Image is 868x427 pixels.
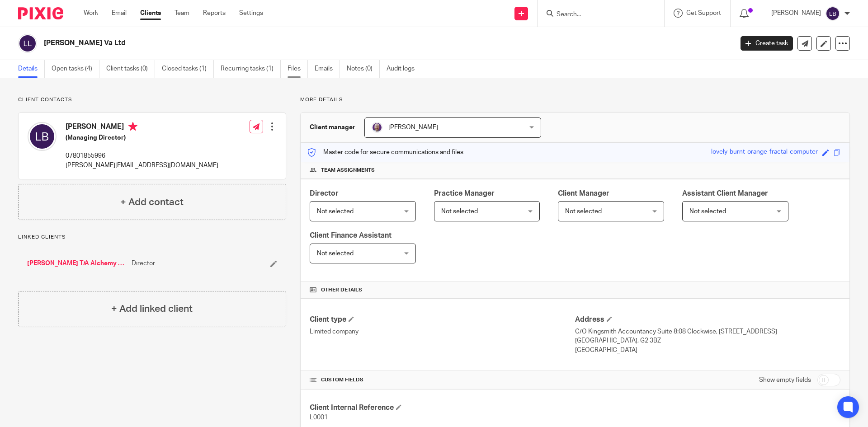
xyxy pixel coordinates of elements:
a: Audit logs [387,60,421,78]
p: 07801855996 [66,151,218,160]
p: Master code for secure communications and files [307,148,463,157]
span: Not selected [317,208,354,215]
span: Get Support [686,10,721,16]
input: Search [556,11,637,19]
img: svg%3E [18,34,37,53]
p: [PERSON_NAME][EMAIL_ADDRESS][DOMAIN_NAME] [66,161,218,170]
h5: (Managing Director) [66,133,218,142]
h4: Address [575,315,840,324]
label: Show empty fields [759,375,811,385]
div: lovely-burnt-orange-fractal-computer [711,147,818,158]
a: Email [112,9,127,18]
span: Not selected [441,208,478,215]
span: Director [310,190,339,197]
a: Team [175,9,189,18]
span: Practice Manager [434,190,495,197]
img: Pixie [18,7,63,19]
h4: + Add linked client [111,302,193,316]
a: Recurring tasks (1) [221,60,281,78]
h4: + Add contact [120,195,184,209]
span: Not selected [565,208,602,215]
a: Create task [741,36,793,51]
span: Team assignments [321,167,375,174]
a: Work [84,9,98,18]
h4: CUSTOM FIELDS [310,376,575,384]
a: Open tasks (4) [52,60,99,78]
p: C/O Kingsmith Accountancy Suite 8:08 Clockwise, [STREET_ADDRESS] [575,327,840,336]
a: Reports [203,9,226,18]
a: Emails [315,60,340,78]
h2: [PERSON_NAME] Va Ltd [44,38,590,48]
h4: Client type [310,315,575,324]
a: Settings [239,9,263,18]
span: Assistant Client Manager [682,190,768,197]
p: [GEOGRAPHIC_DATA] [575,346,840,355]
p: Limited company [310,327,575,336]
a: Clients [140,9,161,18]
span: Client Manager [558,190,609,197]
img: svg%3E [28,122,57,151]
a: Notes (0) [347,60,380,78]
p: More details [300,96,850,103]
img: 299265733_8469615096385794_2151642007038266035_n%20(1).jpg [372,122,382,133]
h4: Client Internal Reference [310,403,575,413]
a: Client tasks (0) [106,60,155,78]
a: Details [18,60,45,78]
span: L0001 [310,414,328,421]
a: Files [288,60,308,78]
i: Primary [128,122,137,131]
p: [GEOGRAPHIC_DATA], G2 3BZ [575,336,840,345]
span: [PERSON_NAME] [388,124,438,131]
span: Director [132,259,155,268]
span: Not selected [317,250,354,257]
a: [PERSON_NAME] T/A Alchemy Virtual Assistance [27,259,127,268]
p: [PERSON_NAME] [771,9,821,18]
a: Closed tasks (1) [162,60,214,78]
span: Client Finance Assistant [310,232,392,239]
img: svg%3E [826,6,840,21]
span: Other details [321,286,362,294]
span: Not selected [689,208,726,215]
h4: [PERSON_NAME] [66,122,218,133]
h3: Client manager [310,123,355,132]
p: Linked clients [18,234,286,241]
p: Client contacts [18,96,286,103]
